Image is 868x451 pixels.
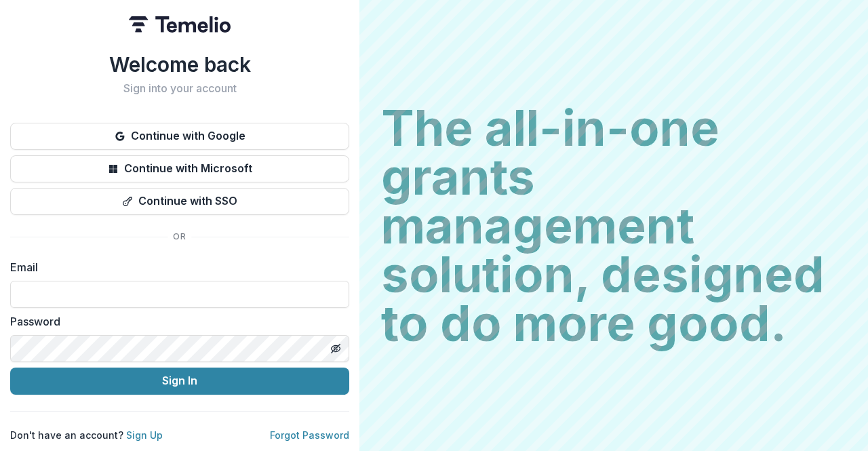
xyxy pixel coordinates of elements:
h1: Welcome back [10,52,349,77]
h2: Sign into your account [10,82,349,95]
a: Forgot Password [270,429,349,441]
button: Continue with Microsoft [10,155,349,182]
p: Don't have an account? [10,428,163,442]
button: Continue with SSO [10,188,349,215]
img: Temelio [129,16,231,33]
button: Sign In [10,368,349,395]
label: Password [10,313,341,330]
button: Continue with Google [10,123,349,150]
button: Toggle password visibility [325,338,347,359]
a: Sign Up [126,429,163,441]
label: Email [10,259,341,275]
